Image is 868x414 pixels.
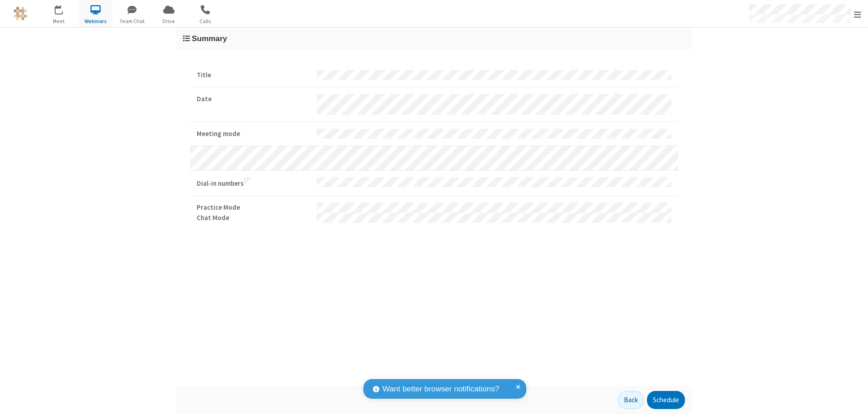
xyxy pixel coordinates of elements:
span: Meet [42,17,76,25]
img: QA Selenium DO NOT DELETE OR CHANGE [14,7,27,20]
span: Webinars [79,17,113,25]
strong: Practice Mode [197,202,310,213]
span: Team Chat [115,17,149,25]
span: Calls [189,17,222,25]
span: Want better browser notifications? [382,383,499,395]
strong: Title [197,70,310,80]
span: Drive [152,17,186,25]
strong: Dial-in numbers [197,177,310,189]
strong: Meeting mode [197,129,310,139]
strong: Chat Mode [197,213,310,223]
span: Summary [192,34,227,43]
button: Schedule [647,391,685,409]
button: Back [618,391,644,409]
div: 6 [61,5,67,12]
strong: Date [197,94,310,104]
